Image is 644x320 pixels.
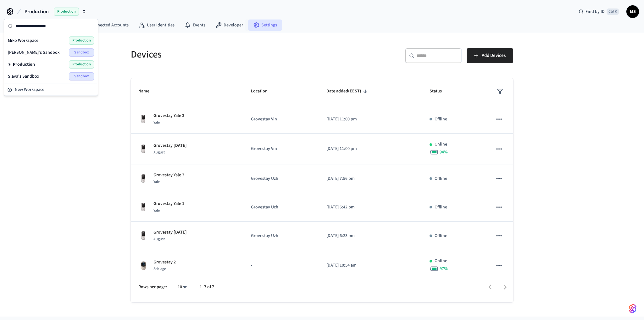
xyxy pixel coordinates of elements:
p: Grovestay [DATE] [153,229,187,236]
img: SeamLogoGradient.69752ec5.svg [629,304,636,314]
span: Status [430,86,450,96]
span: Yale [153,179,160,185]
button: Add Devices [467,48,513,63]
span: August [153,236,165,242]
div: Find by IDCtrl K [574,6,624,17]
p: Grovestay Uzh [251,204,311,211]
img: Yale Assure Touchscreen Wifi Smart Lock, Satin Nickel, Front [138,114,148,124]
span: [PERSON_NAME]'s Sandbox [8,49,60,56]
table: sticky table [131,78,513,310]
a: User Identities [134,19,180,31]
p: [DATE] 6:23 pm [326,233,414,239]
p: [DATE] 10:54 am [326,262,414,269]
span: Miko Workspace [8,37,38,44]
p: Grovestay Yale 2 [153,172,184,179]
span: Schlage [153,266,166,272]
span: Sandbox [69,72,94,80]
p: Offline [435,175,447,182]
div: Suggestions [4,33,98,84]
span: Production [54,8,79,16]
p: Grovestay 2 [153,259,176,266]
p: [DATE] 11:00 pm [326,146,414,152]
a: Connected Accounts [77,19,134,31]
a: Developer [210,19,248,31]
p: Rows per page: [138,284,167,290]
span: Production [69,60,94,69]
div: 10 [175,283,190,292]
span: Add Devices [482,52,506,60]
p: Grovestay Yale 1 [153,201,184,207]
button: New Workspace [5,85,97,95]
img: Schlage Sense Smart Deadbolt with Camelot Trim, Front [138,261,148,271]
p: Offline [435,233,447,239]
span: 94 % [440,149,448,155]
span: Find by ID [586,8,605,15]
span: Ctrl K [607,8,619,15]
span: Sandbox [69,48,94,57]
p: Online [435,258,447,264]
img: Yale Assure Touchscreen Wifi Smart Lock, Satin Nickel, Front [138,202,148,212]
p: Grovestay Vin [251,116,311,123]
span: Production [69,36,94,45]
img: Yale Assure Touchscreen Wifi Smart Lock, Satin Nickel, Front [138,231,148,241]
p: - [251,262,311,269]
a: Settings [248,19,282,31]
span: Slava's Sandbox [8,73,39,80]
span: Yale [153,208,160,213]
h5: Devices [131,48,318,61]
span: August [153,150,165,155]
p: Grovestay Yale 3 [153,113,184,119]
p: [DATE] 6:42 pm [326,204,414,211]
img: Yale Assure Touchscreen Wifi Smart Lock, Satin Nickel, Front [138,144,148,154]
p: Online [435,141,447,148]
p: Offline [435,204,447,211]
p: [DATE] 11:00 pm [326,116,414,123]
p: 1–7 of 7 [200,284,214,290]
span: Date added(EEST) [326,86,369,96]
p: Offline [435,116,447,123]
p: Grovestay Vin [251,146,311,152]
span: 97 % [440,266,448,272]
img: Yale Assure Touchscreen Wifi Smart Lock, Satin Nickel, Front [138,174,148,184]
span: Yale [153,120,160,125]
span: Location [251,86,276,96]
p: Grovestay [DATE] [153,142,187,149]
span: Name [138,86,158,96]
span: MS [627,6,638,17]
p: Grovestay Uzh [251,175,311,182]
p: Grovestay Uzh [251,233,311,239]
a: Events [180,19,210,31]
span: Production [13,61,35,68]
span: Production [25,8,49,15]
button: MS [626,5,639,18]
span: New Workspace [15,86,44,93]
p: [DATE] 7:56 pm [326,175,414,182]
